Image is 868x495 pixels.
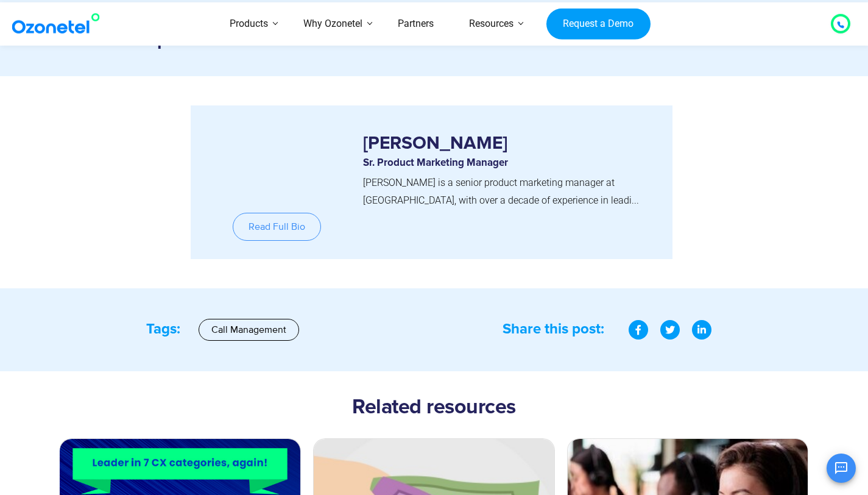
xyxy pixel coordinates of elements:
span: Read Full Bio [249,222,305,232]
a: Request a Demo [546,8,651,40]
h3: [PERSON_NAME] [363,124,654,151]
h2: Related resources [60,396,809,420]
a: Products [212,2,286,46]
a: Why Ozonetel [286,2,380,46]
a: Read Full Bio [233,213,321,241]
h3: Tags: [146,320,180,339]
p: [PERSON_NAME] is a senior product marketing manager at [GEOGRAPHIC_DATA], with over a decade of e... [363,174,654,210]
a: Call Management [199,319,299,341]
a: Resources [451,2,531,46]
button: Open chat [827,454,856,483]
h6: Sr. Product Marketing Manager [363,157,654,169]
h3: Share this post: [503,320,604,339]
a: Partners [380,2,451,46]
